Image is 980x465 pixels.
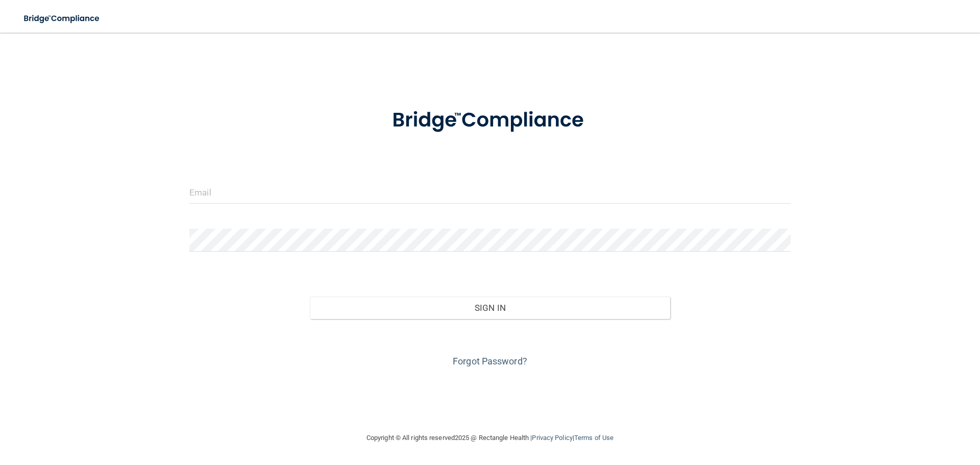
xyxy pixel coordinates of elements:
[532,434,572,442] a: Privacy Policy
[371,94,609,147] img: bridge_compliance_login_screen.278c3ca4.svg
[574,434,614,442] a: Terms of Use
[189,181,791,204] input: Email
[453,356,527,366] a: Forgot Password?
[304,422,676,454] div: Copyright © All rights reserved 2025 @ Rectangle Health | |
[310,297,671,319] button: Sign In
[15,8,109,29] img: bridge_compliance_login_screen.278c3ca4.svg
